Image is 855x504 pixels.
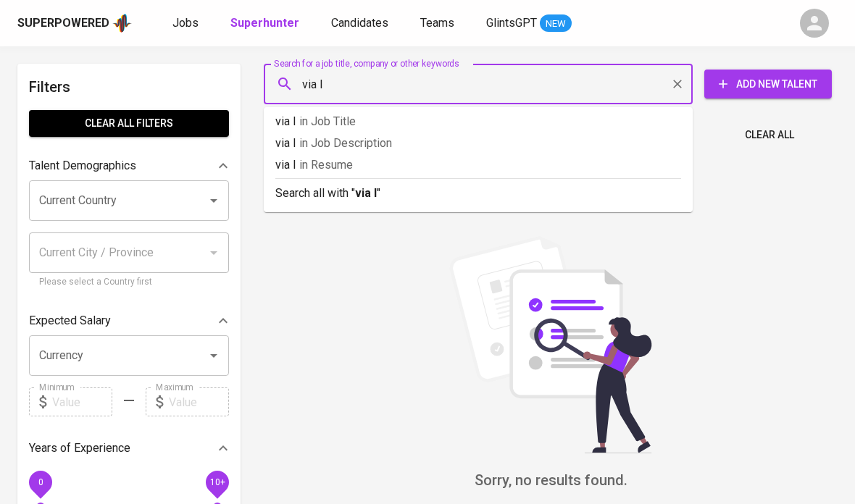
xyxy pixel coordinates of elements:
button: Clear [667,74,688,94]
a: GlintsGPT NEW [486,14,572,33]
span: 0 [38,477,43,487]
a: Superhunter [230,14,302,33]
div: Talent Demographics [29,151,229,180]
h6: Sorry, no results found. [264,469,838,492]
input: Value [52,387,112,416]
b: Superhunter [230,16,299,30]
span: Jobs [172,16,199,30]
span: GlintsGPT [486,16,537,30]
p: via I [275,135,681,152]
p: via I [275,113,681,130]
button: Clear All filters [29,110,229,137]
span: 10+ [209,477,225,487]
p: Years of Experience [29,440,130,457]
span: in Resume [299,158,353,172]
div: Superpowered [17,15,109,32]
button: Clear All [739,122,800,148]
h6: Filters [29,75,229,98]
p: Expected Salary [29,312,111,329]
b: via I [355,186,377,200]
button: Add New Talent [704,70,832,98]
span: in Job Description [299,136,392,150]
p: Please select a Country first [39,275,219,290]
span: in Job Title [299,114,356,128]
span: NEW [540,17,572,31]
button: Open [204,345,224,366]
a: Teams [420,14,457,33]
button: Open [204,190,224,211]
div: Years of Experience [29,434,229,463]
span: Clear All filters [41,114,217,133]
a: Jobs [172,14,201,33]
div: Expected Salary [29,306,229,335]
span: Add New Talent [716,75,820,93]
input: Value [169,387,229,416]
a: Candidates [331,14,391,33]
img: app logo [112,12,132,34]
span: Candidates [331,16,388,30]
a: Superpoweredapp logo [17,12,132,34]
span: Clear All [745,126,794,144]
p: Talent Demographics [29,157,136,175]
span: Teams [420,16,454,30]
p: via I [275,156,681,174]
img: file_searching.svg [442,236,659,453]
p: Search all with " " [275,185,681,202]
